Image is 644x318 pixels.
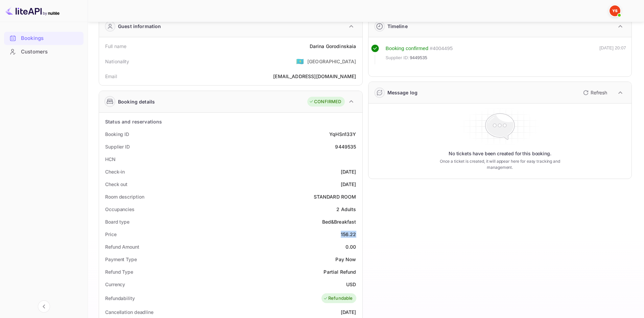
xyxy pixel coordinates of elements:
[105,131,129,138] div: Booking ID
[429,158,571,171] p: Once a ticket is created, it will appear here for easy tracking and management.
[430,45,453,52] div: # 4004495
[591,89,607,96] p: Refresh
[105,181,127,188] div: Check out
[105,309,153,316] div: Cancellation deadline
[579,87,610,98] button: Refresh
[21,35,80,42] div: Bookings
[105,268,133,275] div: Refund Type
[310,43,356,50] div: Darina Gorodinskaia
[449,150,551,157] p: No tickets have been created for this booking.
[309,98,341,105] div: CONFIRMED
[610,5,620,16] img: Yandex Support
[307,58,356,65] div: [GEOGRAPHIC_DATA]
[324,268,356,275] div: Partial Refund
[386,54,409,61] span: Supplier ID:
[341,231,356,238] div: 156.22
[105,156,116,163] div: HCN
[105,168,125,175] div: Check-in
[336,206,356,213] div: 2 Adults
[4,32,84,44] a: Bookings
[105,58,129,65] div: Nationality
[105,256,137,263] div: Payment Type
[323,295,353,302] div: Refundable
[314,193,356,200] div: STANDARD ROOM
[118,98,155,105] div: Booking details
[341,309,356,316] div: [DATE]
[599,45,626,64] div: [DATE] 20:07
[387,89,418,96] div: Message log
[118,23,161,30] div: Guest information
[341,181,356,188] div: [DATE]
[105,295,135,302] div: Refundability
[345,243,356,250] div: 0.00
[21,48,80,56] div: Customers
[329,131,356,138] div: YqHSn133Y
[4,45,84,59] div: Customers
[335,143,356,150] div: 9449535
[273,73,356,80] div: [EMAIL_ADDRESS][DOMAIN_NAME]
[105,193,144,200] div: Room description
[4,45,84,58] a: Customers
[387,23,408,30] div: Timeline
[105,143,130,150] div: Supplier ID
[105,118,162,125] div: Status and reservations
[322,218,356,225] div: Bed&Breakfast
[105,281,125,288] div: Currency
[105,231,117,238] div: Price
[335,256,356,263] div: Pay Now
[105,43,126,50] div: Full name
[38,300,50,313] button: Collapse navigation
[105,206,135,213] div: Occupancies
[296,55,304,67] span: United States
[105,243,139,250] div: Refund Amount
[341,168,356,175] div: [DATE]
[346,281,356,288] div: USD
[5,5,59,16] img: LiteAPI logo
[410,54,427,61] span: 9449535
[105,73,117,80] div: Email
[386,45,429,52] div: Booking confirmed
[4,32,84,45] div: Bookings
[105,218,129,225] div: Board type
